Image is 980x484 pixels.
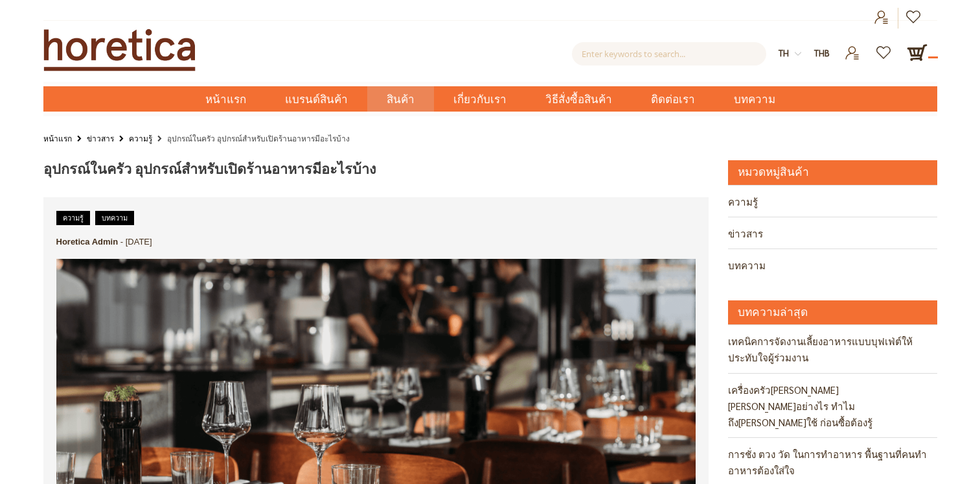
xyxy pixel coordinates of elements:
a: เข้าสู่ระบบ [866,8,898,29]
strong: บทความล่าสุด [738,304,808,322]
a: แบรนด์สินค้า [266,86,367,112]
span: - [120,237,123,247]
a: บทความ [714,86,795,112]
a: หน้าแรก [43,131,72,145]
span: วิธีสั่งซื้อสินค้า [545,86,612,113]
a: ความรู้ [56,211,90,225]
a: เทคนิคการจัดงานเลี้ยงอาหารแบบบุฟเฟ่ต์ให้ประทับใจผู้ร่วมงาน [728,325,937,372]
strong: หมวดหมู่สินค้า [738,163,809,182]
a: Horetica Admin [56,237,119,247]
span: แบรนด์สินค้า [285,86,348,113]
a: วิธีสั่งซื้อสินค้า [526,86,632,112]
a: บทความ [728,249,937,280]
a: เครื่องครัว[PERSON_NAME][PERSON_NAME]อย่างไร ทำไมถึง[PERSON_NAME]ใช้ ก่อนซื้อต้องรู้ [728,374,937,438]
a: เข้าสู่ระบบ [837,42,869,53]
span: th [779,47,789,58]
strong: อุปกรณ์ในครัว อุปกรณ์สำหรับเปิดร้านอาหารมีอะไรบ้าง [167,133,350,143]
a: ข่าวสาร [87,131,114,145]
span: สินค้า [387,86,415,113]
span: THB [814,47,830,58]
img: Horetica.com [43,29,196,71]
span: เกี่ยวกับเรา [453,86,507,113]
a: ติดต่อเรา [632,86,714,112]
a: รายการโปรด [869,42,900,53]
img: dropdown-icon.svg [795,51,801,57]
a: หน้าแรก [186,86,266,112]
span: อุปกรณ์ในครัว อุปกรณ์สำหรับเปิดร้านอาหารมีอะไรบ้าง [43,158,376,180]
a: เกี่ยวกับเรา [434,86,526,112]
a: สินค้า [367,86,434,112]
a: เข้าสู่ระบบ [898,8,930,29]
span: [DATE] [126,237,152,247]
a: ความรู้ [129,131,152,145]
span: หน้าแรก [205,91,246,108]
span: ติดต่อเรา [651,86,695,113]
span: บทความ [734,86,775,113]
a: บทความ [95,211,134,225]
a: ความรู้ [728,186,937,217]
a: ข่าวสาร [728,217,937,248]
